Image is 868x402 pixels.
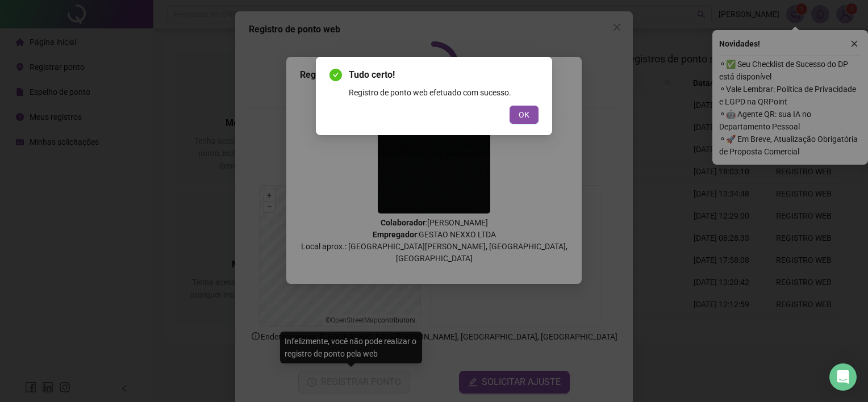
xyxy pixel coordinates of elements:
[510,106,539,124] button: OK
[329,69,342,81] span: check-circle
[349,86,539,99] div: Registro de ponto web efetuado com sucesso.
[519,108,529,121] span: OK
[349,68,539,82] span: Tudo certo!
[829,363,857,391] div: Open Intercom Messenger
